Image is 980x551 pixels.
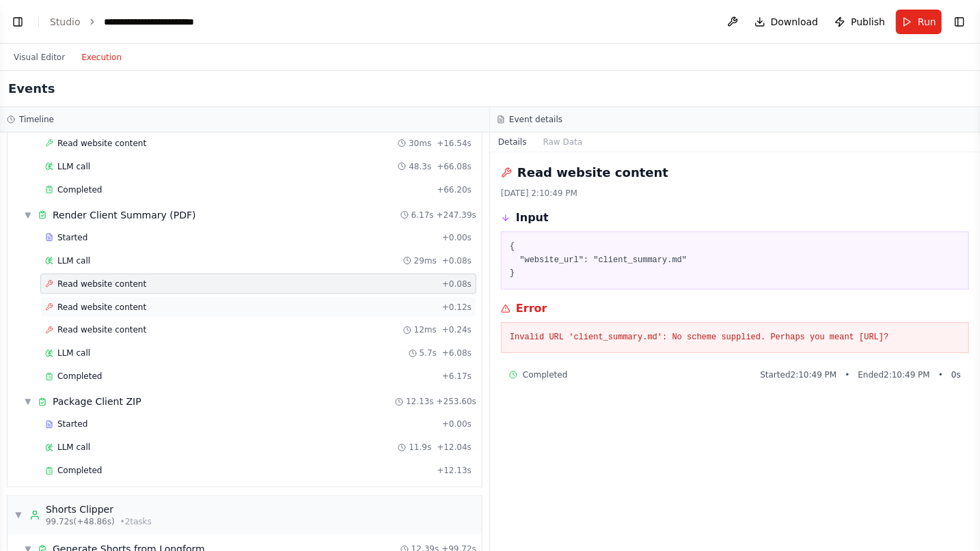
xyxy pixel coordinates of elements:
[50,16,81,27] a: Studio
[437,161,472,172] span: + 66.08s
[437,184,472,195] span: + 66.20s
[409,442,431,453] span: 11.9s
[858,369,930,380] span: Ended 2:10:49 PM
[442,325,472,336] span: + 0.24s
[420,348,437,359] span: 5.7s
[442,348,472,359] span: + 6.08s
[409,161,431,172] span: 48.3s
[918,15,936,29] span: Run
[57,325,146,336] span: Read website content
[57,302,146,313] span: Read website content
[749,10,824,34] button: Download
[442,232,472,243] span: + 0.00s
[73,49,130,66] button: Execution
[851,15,885,29] span: Publish
[516,210,549,226] h3: Input
[437,138,472,149] span: + 16.54s
[442,371,472,382] span: + 6.17s
[845,369,849,380] span: •
[409,138,431,149] span: 30ms
[14,510,23,521] span: ▼
[510,240,960,281] pre: { "website_url": "client_summary.md" }
[950,12,969,31] button: Show right sidebar
[938,369,943,380] span: •
[951,369,961,380] span: 0 s
[53,395,141,409] div: Package Client ZIP
[442,279,472,289] span: + 0.08s
[57,184,102,195] span: Completed
[442,302,472,313] span: + 0.12s
[516,300,547,317] h3: Error
[57,138,146,149] span: Read website content
[57,232,87,243] span: Started
[509,114,562,125] h3: Event details
[829,10,890,34] button: Publish
[437,466,472,477] span: + 12.13s
[46,517,115,528] span: 99.72s (+48.86s)
[442,419,472,430] span: + 0.00s
[57,279,146,289] span: Read website content
[437,210,476,221] span: + 247.39s
[57,348,90,359] span: LLM call
[120,517,152,528] span: • 2 task s
[411,210,434,221] span: 6.17s
[57,442,90,453] span: LLM call
[771,15,819,29] span: Download
[406,397,434,408] span: 12.13s
[442,255,472,266] span: + 0.08s
[517,163,668,182] h2: Read website content
[414,255,437,266] span: 29ms
[50,15,220,29] nav: breadcrumb
[19,114,54,125] h3: Timeline
[535,132,591,152] button: Raw Data
[57,419,87,430] span: Started
[57,466,102,477] span: Completed
[24,397,32,408] span: ▼
[57,161,90,172] span: LLM call
[501,188,969,199] div: [DATE] 2:10:49 PM
[437,442,472,453] span: + 12.04s
[46,503,152,517] div: Shorts Clipper
[24,210,32,221] span: ▼
[5,49,73,66] button: Visual Editor
[896,10,942,34] button: Run
[523,369,567,380] span: Completed
[53,208,196,222] div: Render Client Summary (PDF)
[8,79,55,98] h2: Events
[490,132,535,152] button: Details
[8,12,27,31] button: Show left sidebar
[57,371,102,382] span: Completed
[437,397,476,408] span: + 253.60s
[57,255,90,266] span: LLM call
[760,369,836,380] span: Started 2:10:49 PM
[414,325,437,336] span: 12ms
[510,331,960,345] pre: Invalid URL 'client_summary.md': No scheme supplied. Perhaps you meant [URL]?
